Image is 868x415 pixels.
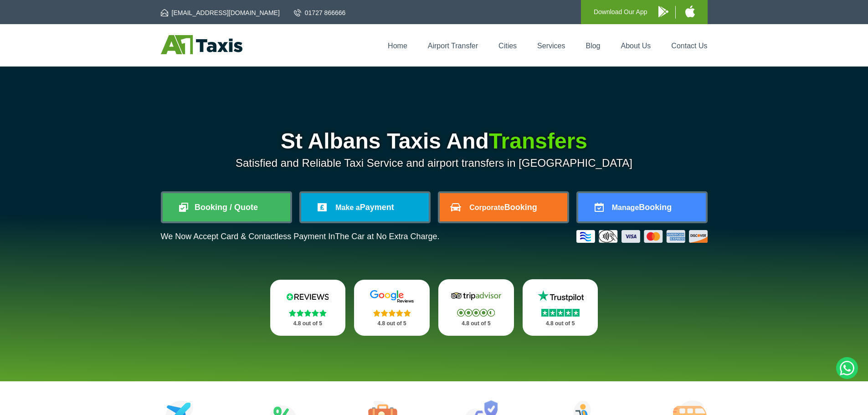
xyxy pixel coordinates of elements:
img: Google [365,290,419,303]
span: Corporate [469,204,504,211]
img: Trustpilot [533,289,588,303]
a: Services [537,42,565,50]
img: A1 Taxis Android App [658,6,668,17]
p: We Now Accept Card & Contactless Payment In [161,232,440,241]
a: Tripadvisor Stars 4.8 out of 5 [438,279,514,336]
h1: St Albans Taxis And [161,130,708,152]
span: Manage [612,204,639,211]
p: 4.8 out of 5 [533,318,588,329]
img: Stars [373,309,411,317]
a: [EMAIL_ADDRESS][DOMAIN_NAME] [161,8,280,17]
a: Google Stars 4.8 out of 5 [354,280,430,336]
a: Home [388,42,407,50]
a: Cities [498,42,517,50]
p: Download Our App [594,6,647,18]
img: Stars [541,309,580,317]
span: Make a [335,204,360,211]
a: ManageBooking [578,193,706,221]
a: 01727 866666 [294,8,346,17]
a: Booking / Quote [163,193,290,221]
a: CorporateBooking [440,193,567,221]
a: Make aPayment [301,193,429,221]
img: Credit And Debit Cards [576,230,708,243]
img: A1 Taxis iPhone App [685,5,695,17]
a: Airport Transfer [428,42,478,50]
a: About Us [621,42,651,50]
img: Reviews.io [280,290,335,303]
p: Satisfied and Reliable Taxi Service and airport transfers in [GEOGRAPHIC_DATA] [161,157,708,169]
a: Contact Us [671,42,707,50]
p: 4.8 out of 5 [280,318,336,329]
a: Blog [586,42,600,50]
img: A1 Taxis St Albans LTD [161,35,242,54]
img: Stars [457,309,495,317]
p: 4.8 out of 5 [448,318,504,329]
img: Stars [289,309,327,317]
span: Transfers [489,129,587,153]
a: Reviews.io Stars 4.8 out of 5 [270,280,346,336]
p: 4.8 out of 5 [364,318,420,329]
span: The Car at No Extra Charge. [335,232,439,241]
a: Trustpilot Stars 4.8 out of 5 [523,279,598,336]
img: Tripadvisor [449,289,503,303]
